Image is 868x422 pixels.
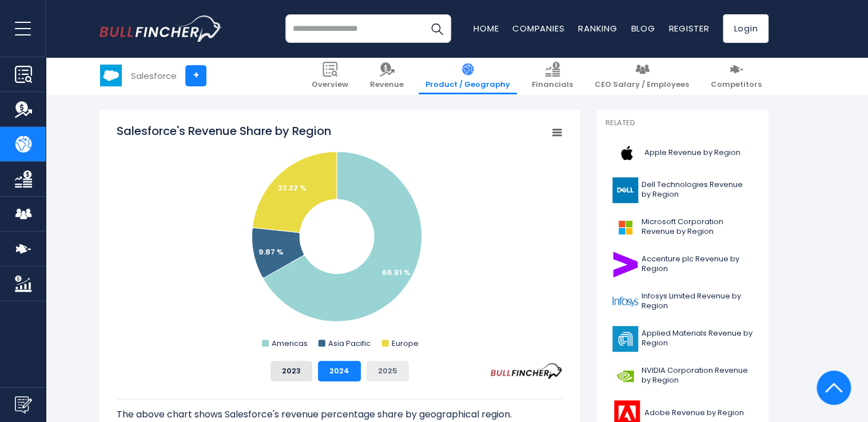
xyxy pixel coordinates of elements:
span: Product / Geography [425,80,510,90]
a: Competitors [704,57,769,94]
a: Dell Technologies Revenue by Region [606,174,760,206]
a: Revenue [363,57,411,94]
span: Infosys Limited Revenue by Region [642,292,753,311]
button: 2024 [318,361,361,381]
img: ACN logo [612,252,638,277]
text: 23.32 % [278,182,306,193]
a: Infosys Limited Revenue by Region [606,286,760,317]
button: Search [423,14,451,43]
img: bullfincher logo [99,15,222,42]
a: Applied Materials Revenue by Region [606,323,760,355]
svg: Salesforce's Revenue Share by Region [117,123,563,352]
button: 2025 [367,361,409,381]
span: Financials [532,80,573,90]
span: NVIDIA Corporation Revenue by Region [642,366,753,385]
span: Overview [312,80,348,90]
a: CEO Salary / Employees [588,57,696,94]
a: Ranking [578,22,617,34]
span: Revenue [370,80,404,90]
span: Apple Revenue by Region [644,148,740,158]
img: MSFT logo [612,214,638,240]
text: 9.87 % [258,246,284,257]
a: Financials [525,57,580,94]
text: Americas [272,338,308,349]
span: Dell Technologies Revenue by Region [642,180,753,200]
a: Apple Revenue by Region [606,137,760,169]
span: Applied Materials Revenue by Region [642,329,753,348]
span: CEO Salary / Employees [595,80,689,90]
a: Go to homepage [99,15,222,42]
text: 66.81 % [382,267,411,278]
a: Microsoft Corporation Revenue by Region [606,212,760,243]
a: Register [668,22,709,34]
div: Salesforce [131,69,177,82]
p: Related [606,118,760,128]
a: Accenture plc Revenue by Region [606,249,760,280]
a: Product / Geography [419,57,517,94]
span: Microsoft Corporation Revenue by Region [642,217,753,237]
text: Europe [392,338,419,349]
img: CRM logo [100,65,122,86]
button: 2023 [270,361,312,381]
a: + [185,65,206,86]
p: The above chart shows Salesforce's revenue percentage share by geographical region. [117,408,563,421]
img: AMAT logo [612,326,638,352]
a: NVIDIA Corporation Revenue by Region [606,360,760,392]
a: Login [723,14,769,43]
a: Blog [631,22,655,34]
img: INFY logo [612,289,638,314]
img: AAPL logo [612,140,641,166]
a: Home [473,22,499,34]
span: Competitors [711,80,762,90]
text: Asia Pacific [328,338,371,349]
a: Overview [305,57,355,94]
a: Companies [512,22,564,34]
img: DELL logo [612,177,638,203]
span: Accenture plc Revenue by Region [642,254,753,274]
tspan: Salesforce's Revenue Share by Region [117,123,331,139]
span: Adobe Revenue by Region [644,408,744,418]
img: NVDA logo [612,363,638,389]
